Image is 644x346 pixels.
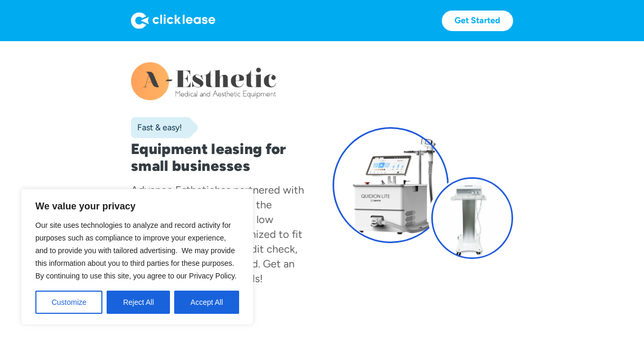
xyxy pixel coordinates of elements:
[35,200,239,213] p: We value your privacy
[131,12,215,29] img: Logo
[131,184,215,196] div: Advance Esthetic
[35,221,236,280] span: Our site uses technologies to analyze and record activity for purposes such as compliance to impr...
[35,291,102,314] button: Customize
[131,184,304,285] div: has partnered with Clicklease to help you get the equipment you need for a low monthly payment, c...
[131,140,311,174] h1: Equipment leasing for small businesses
[442,11,513,31] a: Get Started
[131,122,182,133] div: Fast & easy!
[21,189,253,325] div: We value your privacy
[174,291,239,314] button: Accept All
[107,291,170,314] button: Reject All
